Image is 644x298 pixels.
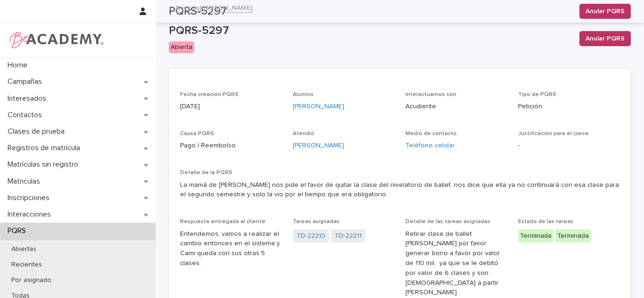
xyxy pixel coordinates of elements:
[297,231,325,241] a: TD-22210
[293,92,314,97] span: Alumno
[4,77,50,86] p: Campañas
[518,141,619,151] p: -
[586,34,625,43] span: Anular PQRS
[405,141,455,151] a: Teléfono celular
[4,144,88,153] p: Registros de matrícula
[169,41,194,53] div: Abierta
[4,276,59,284] p: Por asignado
[293,102,344,112] a: [PERSON_NAME]
[335,231,362,241] a: TD-22211
[4,177,48,186] p: Matriculas
[518,92,556,97] span: Tipo de PQRS
[4,193,57,202] p: Inscripciones
[180,180,619,200] p: La mamá de [PERSON_NAME] nos pide el favor de quitar la clase del nivelatorio de ballet, nos dice...
[405,229,507,298] p: Retirar clase de ballet [PERSON_NAME] por favor generar bono a favor por valor de 110 mil, ya que...
[180,229,281,268] p: Entendemos, vamos a realizar el cambio entonces en el sistema y Cami queda con sus otras 5 clases.
[4,111,50,120] p: Contactos
[180,102,281,112] p: [DATE]
[518,102,619,112] p: Petición
[169,24,572,38] p: PQRS-5297
[4,127,72,136] p: Clases de prueba
[4,210,58,219] p: Interacciones
[405,219,490,225] span: Detalle de las tareas asignadas
[4,61,35,70] p: Home
[4,261,50,269] p: Recientes
[579,31,631,46] button: Anular PQRS
[180,131,214,137] span: Causa PQRS
[405,92,456,97] span: Interactuamos con
[405,131,457,137] span: Medio de contacto
[293,219,339,225] span: Tareas asignadas
[176,2,252,13] a: Back to[PERSON_NAME]
[555,229,591,243] div: Terminada
[293,131,314,137] span: Atendió
[4,226,33,235] p: PQRS
[4,94,54,103] p: Interesados
[180,170,232,176] span: Detalle de la PQRS
[4,160,86,169] p: Matrículas sin registro
[180,141,281,151] p: Pago | Reembolso
[180,219,265,225] span: Respuesta entregada al cliente
[518,219,573,225] span: Estado de las tareas
[518,229,553,243] div: Terminada
[405,102,507,112] p: Acudiente
[4,245,44,253] p: Abiertas
[518,131,589,137] span: Justificación para el cierre
[293,141,344,151] a: [PERSON_NAME]
[8,31,104,49] img: WPrjXfSUmiLcdUfaYY4Q
[180,92,239,97] span: Fecha creación PQRS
